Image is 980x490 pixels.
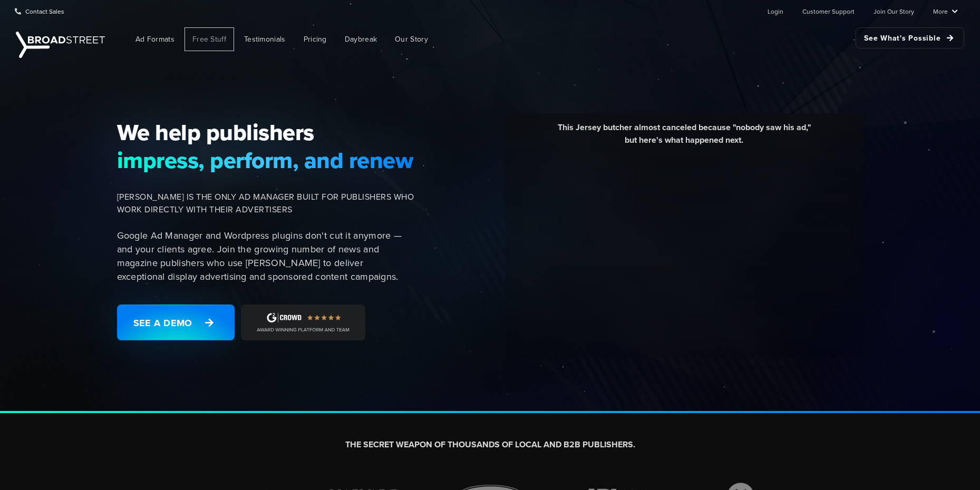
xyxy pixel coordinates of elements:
[196,439,784,450] h2: THE SECRET WEAPON OF THOUSANDS OF LOCAL AND B2B PUBLISHERS.
[117,146,414,174] span: impress, perform, and renew
[117,305,235,340] a: See a Demo
[117,191,414,216] span: [PERSON_NAME] IS THE ONLY AD MANAGER BUILT FOR PUBLISHERS WHO WORK DIRECTLY WITH THEIR ADVERTISERS
[192,34,226,45] span: Free Stuff
[244,34,286,45] span: Testimonials
[296,27,335,51] a: Pricing
[185,27,234,51] a: Free Stuff
[395,34,428,45] span: Our Story
[117,119,414,146] span: We help publishers
[387,27,436,51] a: Our Story
[856,27,964,48] a: See What's Possible
[768,1,783,22] a: Login
[802,1,855,22] a: Customer Support
[337,27,385,51] a: Daybreak
[135,34,174,45] span: Ad Formats
[128,27,182,51] a: Ad Formats
[874,1,914,22] a: Join Our Story
[304,34,327,45] span: Pricing
[111,22,964,56] nav: Main
[16,32,105,58] img: Broadstreet | The Ad Manager for Small Publishers
[513,121,856,154] div: This Jersey butcher almost canceled because "nobody saw his ad," but here's what happened next.
[117,229,414,283] p: Google Ad Manager and Wordpress plugins don't cut it anymore — and your clients agree. Join the g...
[513,154,856,347] iframe: YouTube video player
[933,1,958,22] a: More
[345,34,377,45] span: Daybreak
[236,27,294,51] a: Testimonials
[15,1,64,22] a: Contact Sales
